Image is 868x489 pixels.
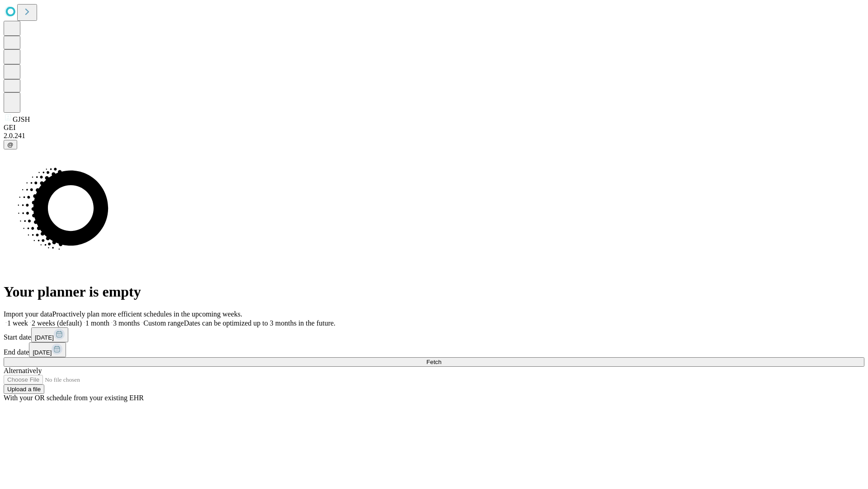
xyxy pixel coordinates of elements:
span: Alternatively [4,367,42,374]
span: Fetch [426,359,441,365]
h1: Your planner is empty [4,283,864,300]
button: [DATE] [29,342,66,357]
span: Dates can be optimized up to 3 months in the future. [184,319,335,327]
span: Import your data [4,310,52,318]
span: Proactively plan more efficient schedules in the upcoming weeks. [52,310,242,318]
button: [DATE] [31,327,68,342]
span: 3 months [113,319,140,327]
button: @ [4,140,17,149]
button: Upload a file [4,384,44,394]
div: End date [4,342,864,357]
span: [DATE] [35,334,54,341]
span: 1 week [7,319,28,327]
div: Start date [4,327,864,342]
span: Custom range [143,319,184,327]
div: GEI [4,124,864,132]
span: @ [7,141,14,148]
span: 1 month [85,319,109,327]
button: Fetch [4,357,864,367]
span: GJSH [13,115,30,123]
span: [DATE] [33,349,52,356]
span: With your OR schedule from your existing EHR [4,394,144,402]
span: 2 weeks (default) [32,319,82,327]
div: 2.0.241 [4,132,864,140]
